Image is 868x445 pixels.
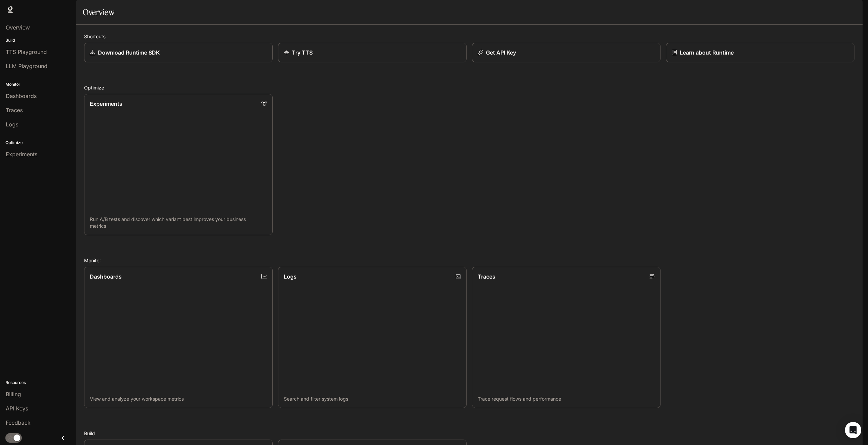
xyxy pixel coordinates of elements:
p: Experiments [90,100,122,108]
p: View and analyze your workspace metrics [90,396,267,402]
p: Download Runtime SDK [98,48,160,57]
p: Trace request flows and performance [478,396,655,402]
a: Learn about Runtime [666,43,854,62]
p: Run A/B tests and discover which variant best improves your business metrics [90,216,267,229]
p: Try TTS [292,48,313,57]
a: ExperimentsRun A/B tests and discover which variant best improves your business metrics [84,94,273,235]
a: LogsSearch and filter system logs [278,267,467,408]
p: Dashboards [90,272,122,281]
p: Traces [478,272,495,281]
p: Learn about Runtime [680,48,734,57]
a: TracesTrace request flows and performance [472,267,660,408]
h2: Shortcuts [84,33,854,40]
button: Get API Key [472,43,660,62]
p: Logs [284,272,297,281]
div: Open Intercom Messenger [845,422,861,438]
p: Get API Key [486,48,516,57]
h2: Monitor [84,257,854,264]
h2: Optimize [84,84,854,91]
a: Try TTS [278,43,467,62]
p: Search and filter system logs [284,396,461,402]
h2: Build [84,430,854,437]
h1: Overview [83,5,114,19]
a: Download Runtime SDK [84,43,273,62]
a: DashboardsView and analyze your workspace metrics [84,267,273,408]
